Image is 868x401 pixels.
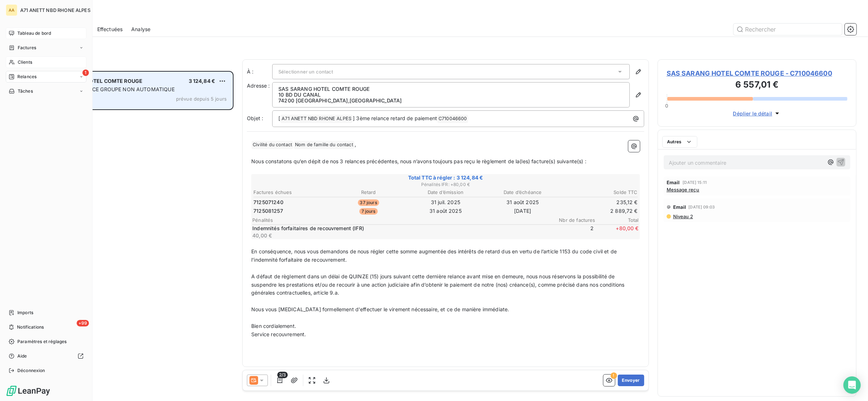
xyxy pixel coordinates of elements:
span: Pénalités IFR : + 80,00 € [252,181,639,188]
th: Date d’émission [407,189,484,196]
span: Déplier le détail [733,110,773,117]
span: Niveau 2 [672,214,693,219]
td: 2 889,72 € [561,207,638,215]
td: 31 août 2025 [407,207,484,215]
span: Total TTC à régler : 3 124,84 € [252,174,639,181]
span: 37 jours [358,199,379,206]
span: Pénalités [252,217,552,223]
button: Autres [662,136,697,148]
button: Déplier le détail [731,109,783,118]
th: Solde TTC [561,189,638,196]
th: Factures échues [253,189,329,196]
span: 0 [666,103,668,109]
span: Déconnexion [17,367,45,374]
span: A71 ANETT NBD RHONE ALPES [20,7,90,13]
span: , [355,141,356,147]
span: Sélectionner un contact [278,69,333,75]
h3: 6 557,01 € [667,78,847,93]
span: Relances [17,73,37,80]
span: Objet : [247,115,263,121]
span: +99 [77,320,89,326]
span: Imports [17,309,33,316]
span: 1 [82,69,89,76]
span: SAS SARANG HOTEL COMTE ROUGE [51,78,142,84]
span: ] 3ème relance retard de paiement [353,115,437,121]
span: A défaut de règlement dans un délai de QUINZE (15) jours suivant cette dernière relance avant mis... [251,273,626,296]
td: 31 août 2025 [484,198,561,206]
span: Nous vous [MEDICAL_DATA] formellement d'effectuer le virement nécessaire, et ce de manière immédi... [251,306,509,312]
td: [DATE] [484,207,561,215]
div: AA [6,4,17,16]
p: 10 BD DU CANAL [278,92,624,98]
p: SAS SARANG HOTEL COMTE ROUGE [278,86,624,92]
span: Email [673,204,687,210]
span: En conséquence, nous vous demandons de nous régler cette somme augmentée des intérêts de retard d... [251,248,618,263]
td: 235,12 € [561,198,638,206]
span: Nbr de factures [552,217,595,223]
a: Aide [6,350,86,362]
td: 31 juil. 2025 [407,198,484,206]
span: Civilité du contact [252,141,293,149]
span: Analyse [131,26,150,33]
span: Service recouvrement. [251,331,306,337]
div: Open Intercom Messenger [843,376,861,394]
span: Nous constatons qu’en dépit de nos 3 relances précédentes, nous n’avons toujours pas reçu le règl... [251,158,586,164]
input: Rechercher [734,24,842,35]
span: Aide [17,353,27,359]
span: Factures [18,45,36,51]
label: À : [247,68,272,75]
span: 7 jours [359,208,378,215]
span: + 80,00 € [595,225,639,239]
span: prévue depuis 5 jours [176,96,227,102]
span: Nom de famille du contact [294,141,354,149]
p: Indemnités forfaitaires de recouvrement (IFR) [252,225,549,232]
span: Bien cordialement. [251,323,296,329]
span: Effectuées [97,26,123,33]
p: 40,00 € [252,232,549,239]
span: PLAN DE RELANCE GROUPE NON AUTOMATIQUE [52,86,175,92]
button: Envoyer [618,375,644,386]
span: [ [278,115,280,121]
span: Total [595,217,639,223]
span: Clients [18,59,32,66]
span: Tableau de bord [17,30,51,37]
span: 3 124,84 € [189,78,215,84]
span: Notifications [17,324,44,330]
span: [DATE] 15:11 [683,180,707,185]
span: Tâches [18,88,33,94]
span: 7125071240 [253,199,283,206]
p: 74200 [GEOGRAPHIC_DATA] , [GEOGRAPHIC_DATA] [278,98,624,104]
th: Retard [330,189,407,196]
th: Date d’échéance [484,189,561,196]
span: Paramètres et réglages [17,338,67,345]
span: Adresse : [247,83,270,89]
span: SAS SARANG HOTEL COMTE ROUGE - C710046600 [667,68,847,78]
span: Message reçu [667,187,700,193]
span: 2/3 [277,372,288,378]
span: 2 [551,225,594,239]
span: C710046600 [437,115,468,123]
img: Logo LeanPay [6,385,51,397]
span: A71 ANETT NBD RHONE ALPES [281,115,352,123]
span: 7125081257 [253,207,283,215]
span: [DATE] 09:03 [689,205,715,209]
span: Email [667,180,680,185]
